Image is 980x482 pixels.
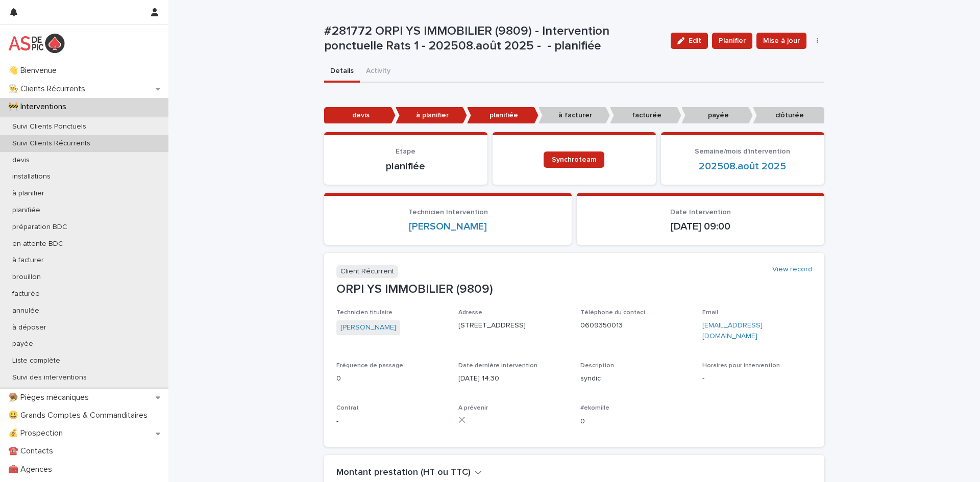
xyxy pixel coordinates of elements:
span: Fréquence de passage [336,363,403,369]
p: Suivi Clients Ponctuels [4,122,94,131]
a: 202508.août 2025 [699,160,786,172]
span: Synchroteam [552,156,596,163]
p: 😃 Grands Comptes & Commanditaires [4,411,156,420]
p: Suivi Clients Récurrents [4,139,99,148]
h2: Montant prestation (HT ou TTC) [336,467,471,478]
span: Date Intervention [670,209,731,216]
span: Mise à jour [763,36,800,46]
button: Activity [360,61,397,83]
span: Adresse [458,310,482,316]
p: Client Récurrent [336,265,398,278]
p: planifiée [336,160,475,172]
a: Synchroteam [544,151,604,168]
a: [PERSON_NAME] [340,322,396,333]
button: Montant prestation (HT ou TTC) [336,467,482,478]
p: Suivi des interventions [4,373,95,382]
p: [DATE] 09:00 [589,220,812,233]
p: à déposer [4,323,55,332]
span: Technicien titulaire [336,310,393,316]
span: Semaine/mois d'intervention [695,148,790,155]
p: installations [4,172,59,181]
p: - [702,373,812,384]
p: planifiée [4,206,48,215]
p: 🧰 Agences [4,465,60,474]
p: payée [4,340,41,348]
p: payée [681,107,753,124]
button: Details [324,61,360,83]
p: brouillon [4,273,49,282]
span: Email [702,310,718,316]
p: facturée [4,290,48,298]
p: ORPI YS IMMOBILIER (9809) [336,282,812,297]
p: à planifier [396,107,467,124]
a: [EMAIL_ADDRESS][DOMAIN_NAME] [702,322,763,340]
p: en attente BDC [4,240,71,248]
p: syndic [580,373,690,384]
p: 🚧 Interventions [4,102,75,112]
p: 👨‍🍳 Clients Récurrents [4,84,93,94]
p: à planifier [4,189,53,198]
p: 0609350013 [580,320,690,331]
p: Liste complète [4,357,68,365]
p: 0 [580,416,690,427]
span: Edit [689,37,701,44]
p: 💰 Prospection [4,428,71,438]
p: clôturée [753,107,824,124]
button: Edit [671,33,708,49]
p: 👋 Bienvenue [4,66,65,75]
span: A prévenir [458,405,488,411]
button: Planifier [712,33,752,49]
p: facturée [610,107,681,124]
p: ☎️ Contacts [4,446,61,456]
span: Planifier [719,36,746,46]
p: devis [324,107,396,124]
span: Téléphone du contact [580,310,646,316]
p: devis [4,156,38,165]
p: 0 [336,373,446,384]
span: Etape [396,148,415,155]
p: à facturer [538,107,610,124]
p: annulée [4,307,47,315]
p: à facturer [4,256,52,265]
p: #281772 ORPI YS IMMOBILIER (9809) - Intervention ponctuelle Rats 1 - 202508.août 2025 - - planifiée [324,24,663,54]
p: [STREET_ADDRESS] [458,320,568,331]
p: planifiée [467,107,538,124]
p: [DATE] 14:30 [458,373,568,384]
p: 🪤 Pièges mécaniques [4,393,97,402]
button: Mise à jour [756,33,806,49]
a: View record [772,265,812,274]
span: Date dernière intervention [458,363,537,369]
a: [PERSON_NAME] [409,220,487,233]
span: #ekomille [580,405,609,411]
img: yKcqic14S0S6KrLdrqO6 [8,33,65,54]
span: Horaires pour intervention [702,363,780,369]
span: Contrat [336,405,359,411]
p: - [336,416,446,427]
span: Technicien Intervention [408,209,488,216]
span: Description [580,363,614,369]
p: préparation BDC [4,223,76,232]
